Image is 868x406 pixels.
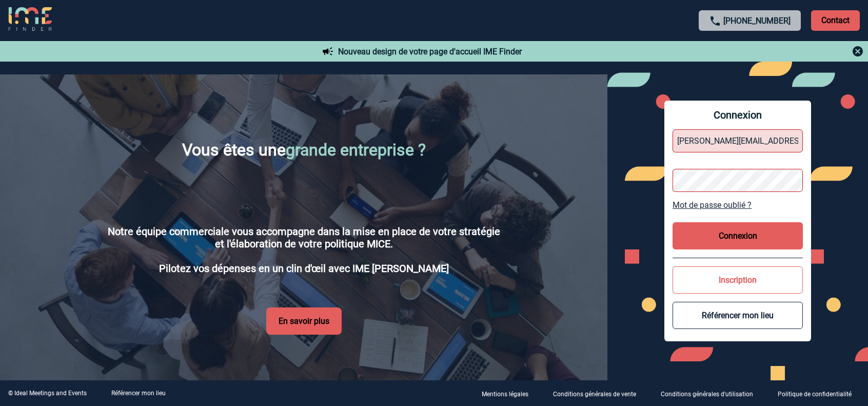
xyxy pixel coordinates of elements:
a: Mentions légales [474,389,545,398]
a: [PHONE_NUMBER] [723,16,791,26]
p: Conditions générales d'utilisation [661,391,753,398]
button: Référencer mon lieu [673,302,803,329]
button: Connexion [673,222,803,249]
p: Politique de confidentialité [778,391,852,398]
p: Contact [811,10,860,31]
img: call-24-px.png [709,15,721,27]
a: Référencer mon lieu [111,390,166,397]
button: Inscription [673,266,803,294]
p: Conditions générales de vente [553,391,636,398]
div: © Ideal Meetings and Events [8,390,87,397]
button: En savoir plus [266,307,342,335]
span: Connexion [673,109,803,121]
a: Conditions générales de vente [545,389,653,398]
a: Politique de confidentialité [770,389,868,398]
p: Notre équipe commerciale vous accompagne dans la mise en place de votre stratégie et l'élaboratio... [91,225,517,275]
a: Conditions générales d'utilisation [653,389,770,398]
span: grande entreprise ? [286,140,426,160]
p: Mentions légales [482,391,528,398]
a: Mot de passe oublié ? [673,200,803,210]
input: Identifiant ou mot de passe incorrect [673,129,803,152]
